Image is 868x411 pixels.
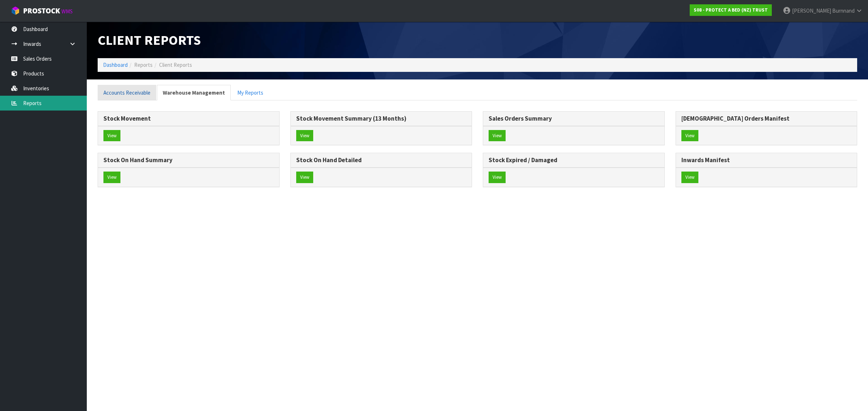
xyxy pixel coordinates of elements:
[681,172,698,183] button: View
[98,31,201,48] span: Client Reports
[11,6,20,15] img: cube-alt.png
[296,157,467,164] h3: Stock On Hand Detailed
[489,130,506,142] button: View
[489,115,659,122] h3: Sales Orders Summary
[296,172,313,183] button: View
[792,7,831,14] span: [PERSON_NAME]
[23,6,60,16] span: ProStock
[98,85,156,100] a: Accounts Receivable
[231,85,269,100] a: My Reports
[134,61,153,68] span: Reports
[296,115,467,122] h3: Stock Movement Summary (13 Months)
[103,115,274,122] h3: Stock Movement
[103,61,128,68] a: Dashboard
[681,115,852,122] h3: [DEMOGRAPHIC_DATA] Orders Manifest
[832,7,855,14] span: Burnnand
[157,85,231,100] a: Warehouse Management
[681,130,698,142] button: View
[296,130,313,142] button: View
[103,157,274,164] h3: Stock On Hand Summary
[61,8,73,15] small: WMS
[103,130,120,142] button: View
[489,172,506,183] button: View
[159,61,192,68] span: Client Reports
[681,157,852,164] h3: Inwards Manifest
[489,157,659,164] h3: Stock Expired / Damaged
[103,172,120,183] button: View
[694,7,768,13] strong: S08 - PROTECT A BED (NZ) TRUST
